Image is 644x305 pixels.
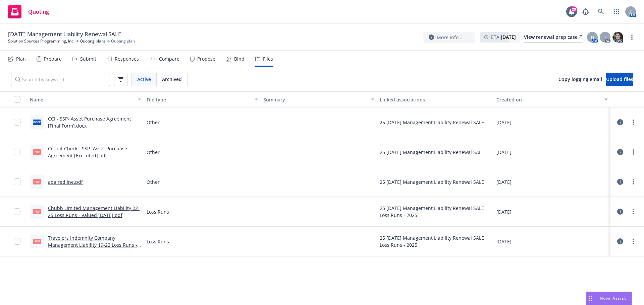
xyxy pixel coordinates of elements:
span: D [591,34,594,41]
div: Name [30,96,134,103]
div: 20 [571,5,577,11]
span: T [604,34,606,41]
div: 25 [DATE] Management Liability Renewal SALE [380,205,484,212]
a: more [629,208,637,216]
button: Nova Assist [586,292,632,305]
div: Drag to move [586,292,594,305]
a: more [629,148,637,156]
a: more [629,237,637,245]
span: Loss Runs [147,238,169,245]
div: File type [147,96,251,103]
a: Quoting plans [80,38,106,44]
button: Summary [261,91,377,107]
a: more [629,118,637,126]
span: Quoting [28,9,49,14]
span: ETA : [491,33,516,41]
a: Chubb Limited Management Liability 22-25 Loss Runs - Valued [DATE].pdf [48,205,140,218]
strong: [DATE] [501,34,516,40]
div: Plan [16,56,26,62]
input: Toggle Row Selected [14,208,20,215]
a: Solution Sources Programming, Inc. [8,38,74,44]
a: Report a Bug [579,5,592,18]
div: Linked associations [380,96,491,103]
button: Name [27,91,144,107]
span: [DATE] [496,119,512,126]
input: Toggle Row Selected [14,238,20,245]
a: more [629,178,637,186]
span: pdf [33,239,41,244]
a: Travelers Indemnity Company Management Liability 19-22 Loss Runs - Valued [DATE].pdf [48,235,137,255]
button: Linked associations [377,91,494,107]
div: Loss Runs - 2025 [380,212,484,219]
input: Select all [14,96,20,103]
span: Other [147,119,160,126]
span: Quoting plan [111,38,135,44]
a: Circuit Check - SSP- Asset Purchase Agreement [Executed].pdf [48,145,127,159]
span: [DATE] [496,208,512,215]
a: Quoting [5,2,52,21]
span: Other [147,149,160,156]
span: Copy logging email [558,76,602,82]
a: CCI - SSP- Asset Purchase Agreement [Final Form].docx [48,116,131,129]
a: Search [594,5,608,18]
button: File type [144,91,261,107]
div: Compare [159,56,179,62]
a: more [628,33,636,41]
span: [DATE] Management Liability Renewal SALE [8,30,121,38]
span: Nova Assist [600,295,626,301]
button: Created on [494,91,610,107]
div: Created on [496,96,600,103]
a: Switch app [610,5,623,18]
div: Propose [197,56,215,62]
span: Active [137,76,151,83]
div: 25 [DATE] Management Liability Renewal SALE [380,234,484,241]
div: Loss Runs - 2025 [380,241,484,248]
div: 25 [DATE] Management Liability Renewal SALE [380,119,484,126]
button: Upload files [606,73,633,86]
button: More info... [423,32,475,43]
div: 25 [DATE] Management Liability Renewal SALE [380,178,484,185]
div: 25 [DATE] Management Liability Renewal SALE [380,149,484,156]
span: pdf [33,209,41,214]
a: apa redline.pdf [48,179,83,185]
span: pdf [33,149,41,154]
input: Toggle Row Selected [14,149,20,155]
span: Archived [162,76,182,83]
input: Toggle Row Selected [14,119,20,126]
span: [DATE] [496,149,512,156]
span: Other [147,178,160,185]
span: Loss Runs [147,208,169,215]
div: Submit [80,56,96,62]
span: More info... [437,34,463,41]
span: pdf [33,179,41,184]
input: Toggle Row Selected [14,178,20,185]
div: Summary [263,96,367,103]
span: Upload files [606,76,633,82]
a: View renewal prep case [524,32,582,43]
div: View renewal prep case [524,32,582,42]
img: photo [612,32,623,43]
div: Files [263,56,273,62]
div: Responses [115,56,139,62]
input: Search by keyword... [11,73,110,86]
button: Copy logging email [558,73,602,86]
div: Bind [234,56,245,62]
div: Prepare [44,56,62,62]
span: [DATE] [496,238,512,245]
span: [DATE] [496,178,512,185]
span: docx [33,120,41,125]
